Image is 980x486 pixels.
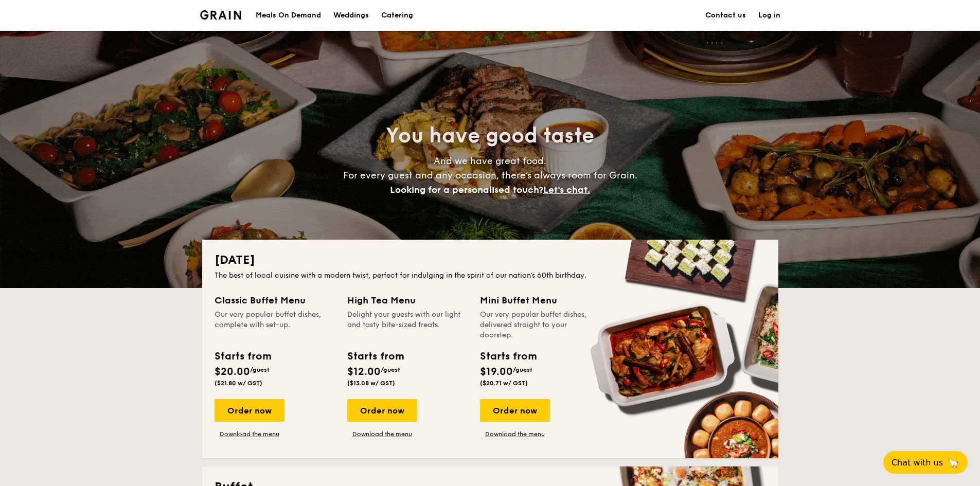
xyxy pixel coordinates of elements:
a: Logotype [200,10,242,20]
span: /guest [250,366,270,373]
img: Grain [200,10,242,20]
span: ($21.80 w/ GST) [215,380,262,387]
span: $12.00 [347,366,381,378]
span: ($20.71 w/ GST) [480,380,528,387]
span: 🦙 [947,457,959,469]
div: High Tea Menu [347,293,468,308]
span: $19.00 [480,366,513,378]
span: Looking for a personalised touch? [390,184,543,195]
span: Let's chat. [543,184,590,195]
a: Download the menu [347,430,417,438]
span: /guest [381,366,400,373]
div: Starts from [215,349,271,364]
div: Delight your guests with our light and tasty bite-sized treats. [347,310,468,340]
a: Download the menu [215,430,284,438]
button: Chat with us🦙 [883,451,968,474]
div: Order now [480,399,550,422]
div: The best of local cuisine with a modern twist, perfect for indulging in the spirit of our nation’... [215,271,766,281]
div: Order now [215,399,284,422]
div: Starts from [347,349,403,364]
div: Order now [347,399,417,422]
span: /guest [513,366,532,373]
div: Mini Buffet Menu [480,293,600,308]
span: Chat with us [892,458,943,467]
div: Starts from [480,349,536,364]
span: And we have great food. For every guest and any occasion, there’s always room for Grain. [343,155,637,195]
a: Download the menu [480,430,550,438]
div: Our very popular buffet dishes, delivered straight to your doorstep. [480,310,600,340]
span: You have good taste [386,123,594,148]
div: Classic Buffet Menu [215,293,335,308]
span: ($13.08 w/ GST) [347,380,395,387]
div: Our very popular buffet dishes, complete with set-up. [215,310,335,340]
h2: [DATE] [215,252,766,268]
span: $20.00 [215,366,250,378]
